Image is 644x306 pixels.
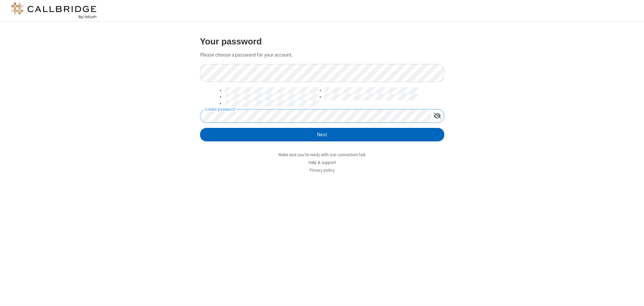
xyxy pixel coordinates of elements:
[200,128,444,141] button: Next
[279,152,365,158] a: Make sure you're ready with our connection test
[309,160,336,165] a: Help & support
[10,3,98,19] img: logo@2x.png
[310,167,335,173] a: Privacy policy
[200,109,431,123] input: Create password
[200,37,444,46] h3: Your password
[200,51,444,59] p: Please choose a password for your account.
[431,109,444,122] div: Show password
